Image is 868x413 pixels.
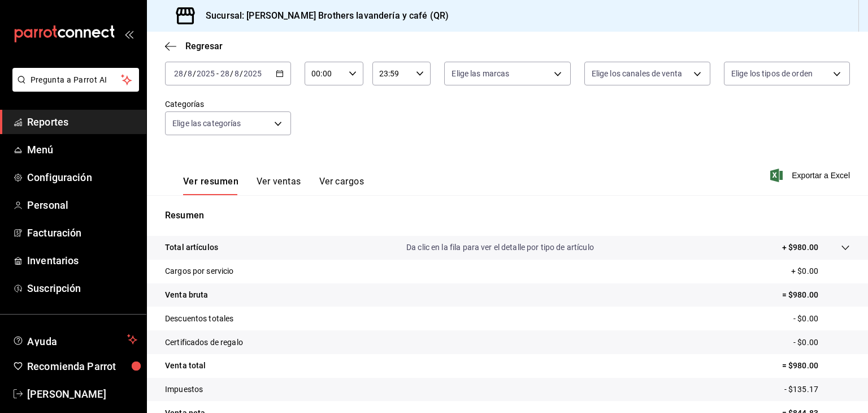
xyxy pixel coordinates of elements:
[793,337,850,349] p: - $0.00
[772,169,850,182] button: Exportar a Excel
[27,386,137,402] span: [PERSON_NAME]
[27,281,137,296] span: Suscripción
[12,68,139,92] button: Pregunta a Parrot AI
[124,29,133,38] button: open_drawer_menu
[183,176,238,195] button: Ver resumen
[165,242,218,253] p: Total artículos
[27,170,137,185] span: Configuración
[27,142,137,157] span: Menú
[187,69,193,78] input: --
[452,68,509,79] span: Elige las marcas
[784,384,850,395] p: - $135.17
[234,69,240,78] input: --
[185,41,223,51] span: Regresar
[193,69,196,78] span: /
[184,69,187,78] span: /
[319,176,364,195] button: Ver cargos
[165,360,206,372] p: Venta total
[27,225,137,240] span: Facturación
[165,41,223,51] button: Regresar
[782,242,818,253] p: + $980.00
[220,69,230,78] input: --
[27,333,123,346] span: Ayuda
[240,69,243,78] span: /
[165,384,203,395] p: Impuestos
[27,359,137,374] span: Recomienda Parrot
[782,360,850,372] p: = $980.00
[173,69,184,78] input: --
[31,74,121,86] span: Pregunta a Parrot AI
[196,69,215,78] input: ----
[165,209,850,222] p: Resumen
[172,118,241,129] span: Elige las categorías
[165,337,243,349] p: Certificados de regalo
[793,313,850,325] p: - $0.00
[165,100,291,108] label: Categorías
[8,82,139,94] a: Pregunta a Parrot AI
[782,289,850,301] p: = $980.00
[406,242,594,253] p: Da clic en la fila para ver el detalle por tipo de artículo
[27,197,137,213] span: Personal
[27,253,137,268] span: Inventarios
[197,9,449,23] h3: Sucursal: [PERSON_NAME] Brothers lavandería y café (QR)
[165,313,233,325] p: Descuentos totales
[592,68,682,79] span: Elige los canales de venta
[216,69,219,78] span: -
[27,114,137,130] span: Reportes
[183,176,364,195] div: navigation tabs
[243,69,262,78] input: ----
[230,69,233,78] span: /
[165,289,208,301] p: Venta bruta
[257,176,301,195] button: Ver ventas
[731,68,813,79] span: Elige los tipos de orden
[165,265,234,277] p: Cargos por servicio
[791,265,850,277] p: + $0.00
